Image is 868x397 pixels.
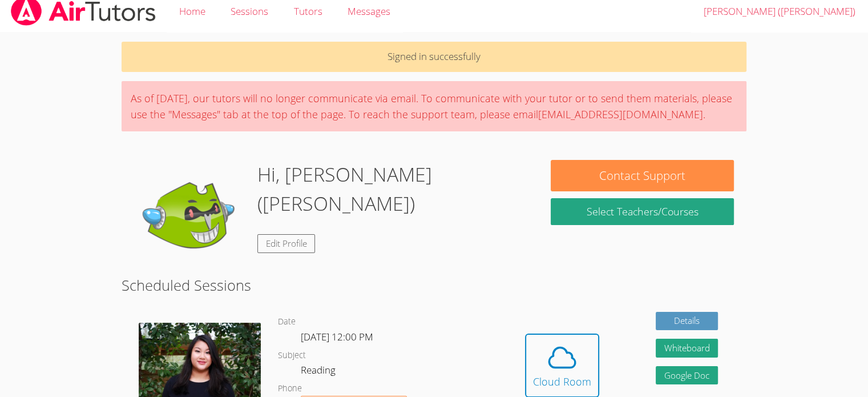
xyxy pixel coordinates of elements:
a: Details [656,312,718,331]
a: Google Doc [656,366,718,385]
div: As of [DATE], our tutors will no longer communicate via email. To communicate with your tutor or ... [122,81,746,131]
dt: Date [278,315,296,329]
h1: Hi, [PERSON_NAME] ([PERSON_NAME]) [257,160,526,218]
div: Cloud Room [533,374,591,390]
a: Select Teachers/Courses [551,198,734,225]
h2: Scheduled Sessions [122,274,746,296]
a: Edit Profile [257,234,316,253]
dd: Reading [301,362,338,382]
dt: Subject [278,348,306,363]
button: Contact Support [551,160,734,191]
img: default.png [134,160,248,274]
button: Whiteboard [656,339,718,358]
span: Messages [348,5,390,18]
dt: Phone [278,382,302,396]
p: Signed in successfully [122,42,746,72]
span: [DATE] 12:00 PM [301,330,373,343]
